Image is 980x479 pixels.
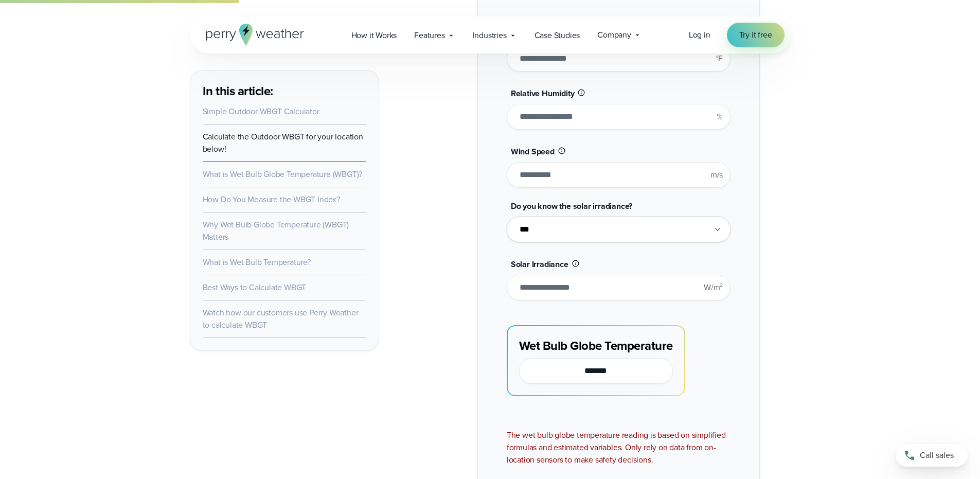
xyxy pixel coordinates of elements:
[896,444,968,467] a: Call sales
[203,131,363,155] a: Calculate the Outdoor WBGT for your location below!
[343,25,406,46] a: How it Works
[203,105,319,117] a: Simple Outdoor WBGT Calculator
[511,146,555,157] span: Wind Speed
[511,258,568,270] span: Solar Irradiance
[203,83,366,99] h3: In this article:
[203,281,307,293] a: Best Ways to Calculate WBGT
[203,307,359,331] a: Watch how our customers use Perry Weather to calculate WBGT
[203,219,349,243] a: Why Wet Bulb Globe Temperature (WBGT) Matters
[526,25,589,46] a: Case Studies
[511,87,575,99] span: Relative Humidity
[351,29,397,42] span: How it Works
[727,23,785,47] a: Try it free
[203,256,311,268] a: What is Wet Bulb Temperature?
[597,29,631,41] span: Company
[511,200,632,212] span: Do you know the solar irradiance?
[414,29,444,42] span: Features
[507,429,730,466] div: The wet bulb globe temperature reading is based on simplified formulas and estimated variables. O...
[534,29,580,42] span: Case Studies
[689,29,710,41] a: Log in
[920,449,954,462] span: Call sales
[473,29,507,42] span: Industries
[203,193,340,205] a: How Do You Measure the WBGT Index?
[203,168,363,180] a: What is Wet Bulb Globe Temperature (WBGT)?
[739,29,772,41] span: Try it free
